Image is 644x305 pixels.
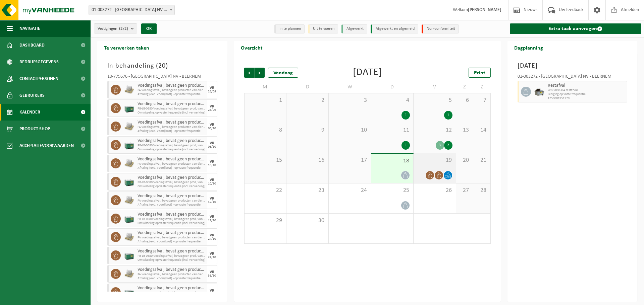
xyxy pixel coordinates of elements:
[290,217,325,224] span: 30
[138,129,206,133] span: Afhaling (excl. voorrijkost) - op vaste frequentie
[518,61,628,71] h3: [DATE]
[124,287,134,297] img: PB-LB-0680-HPE-GN-01
[138,120,206,125] span: Voedingsafval, bevat geen producten van dierlijke oorsprong, gemengde verpakking (exclusief glas)
[138,83,206,88] span: Voedingsafval, bevat geen producten van dierlijke oorsprong, gemengde verpakking (exclusief glas)
[417,157,452,164] span: 19
[138,166,206,170] span: Afhaling (excl. voorrijkost) - op vaste frequentie
[375,127,410,134] span: 11
[94,23,137,33] button: Vestigingen(2/2)
[19,121,50,137] span: Product Shop
[208,219,216,222] div: 17/10
[255,68,265,78] span: Volgende
[210,197,214,201] div: VR
[138,180,206,184] span: PB-LB-0680 Voedingsafval, bevat geen prod, van dierl oorspr
[414,81,456,93] td: V
[89,5,174,15] span: 01-003272 - BELGOSUC NV - BEERNEM
[138,258,206,262] span: Omwisseling op vaste frequentie (incl. verwerking)
[210,270,214,274] div: VR
[138,107,206,111] span: PB-LB-0680 Voedingsafval, bevat geen prod, van dierl oorspr
[422,24,459,33] li: Non-conformiteit
[371,24,418,33] li: Afgewerkt en afgemeld
[375,157,410,165] span: 18
[138,162,206,166] span: PA voedingsafval, bevat geen producten van dierlijke oorspr,
[98,24,128,34] span: Vestigingen
[138,138,206,144] span: Voedingsafval, bevat geen producten van dierlijke oorsprong, gemengde verpakking (exclusief glas)
[19,20,40,37] span: Navigatie
[210,289,214,293] div: VR
[329,81,371,93] td: W
[138,221,206,225] span: Omwisseling op vaste frequentie (incl. verwerking)
[460,157,470,164] span: 20
[208,274,216,278] div: 31/10
[371,81,414,93] td: D
[124,214,134,224] img: PB-LB-0680-HPE-GN-01
[124,85,134,95] img: LP-PA-00000-WDN-11
[244,81,286,93] td: M
[417,97,452,104] span: 5
[141,23,157,34] button: OK
[332,97,367,104] span: 3
[138,249,206,254] span: Voedingsafval, bevat geen producten van dierlijke oorsprong, gemengde verpakking (exclusief glas)
[248,127,283,134] span: 8
[417,187,452,194] span: 26
[290,187,325,194] span: 23
[444,141,452,150] div: 2
[107,61,217,71] h3: In behandeling ( )
[138,92,206,96] span: Afhaling (excl. voorrijkost) - op vaste frequentie
[124,122,134,132] img: LP-PA-00000-WDN-11
[138,144,206,148] span: PB-LB-0680 Voedingsafval, bevat geen prod, van dierl oorspr
[548,83,626,88] span: Restafval
[138,273,206,277] span: PA voedingsafval, bevat geen producten van dierlijke oorspr,
[341,24,367,33] li: Afgewerkt
[353,68,382,78] div: [DATE]
[248,187,283,194] span: 22
[477,187,487,194] span: 28
[375,187,410,194] span: 25
[138,291,206,295] span: PB-LB-0680 Voedingsafval, bevat geen prod, van dierl oorspr
[290,157,325,164] span: 16
[308,24,338,33] li: Uit te voeren
[477,127,487,134] span: 14
[138,267,206,273] span: Voedingsafval, bevat geen producten van dierlijke oorsprong, gemengde verpakking (exclusief glas)
[510,23,642,34] a: Extra taak aanvragen
[138,184,206,188] span: Omwisseling op vaste frequentie (incl. verwerking)
[436,141,444,150] div: 3
[138,217,206,221] span: PB-LB-0680 Voedingsafval, bevat geen prod, van dierl oorspr
[119,26,128,31] count: (2/2)
[138,101,206,107] span: Voedingsafval, bevat geen producten van dierlijke oorsprong, gemengde verpakking (exclusief glas)
[375,97,410,104] span: 4
[158,63,166,69] span: 20
[469,68,491,78] a: Print
[210,141,214,145] div: VR
[332,187,367,194] span: 24
[97,41,156,54] h2: Te verwerken taken
[138,148,206,152] span: Omwisseling op vaste frequentie (incl. verwerking)
[548,92,626,96] span: Lediging op vaste frequentie
[332,157,367,164] span: 17
[19,104,40,121] span: Kalender
[548,96,626,100] span: T250001951770
[210,215,214,219] div: VR
[286,81,329,93] td: D
[107,74,217,81] div: 10-779676 - [GEOGRAPHIC_DATA] NV - BEERNEM
[208,108,216,112] div: 26/09
[208,237,216,241] div: 24/10
[210,86,214,90] div: VR
[210,160,214,164] div: VR
[210,178,214,182] div: VR
[401,141,410,150] div: 1
[19,70,58,87] span: Contactpersonen
[210,104,214,108] div: VR
[548,88,626,92] span: WB-5000-GA restafval
[124,177,134,187] img: PB-LB-0680-HPE-GN-01
[138,157,206,162] span: Voedingsafval, bevat geen producten van dierlijke oorsprong, gemengde verpakking (exclusief glas)
[19,54,59,70] span: Bedrijfsgegevens
[210,233,214,237] div: VR
[138,277,206,281] span: Afhaling (excl. voorrijkost) - op vaste frequentie
[401,111,410,120] div: 1
[417,127,452,134] span: 12
[534,87,544,97] img: WB-5000-GAL-GY-01
[124,103,134,113] img: PB-LB-0680-HPE-GN-01
[138,230,206,236] span: Voedingsafval, bevat geen producten van dierlijke oorsprong, gemengde verpakking (exclusief glas)
[138,199,206,203] span: PA voedingsafval, bevat geen producten van dierlijke oorspr,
